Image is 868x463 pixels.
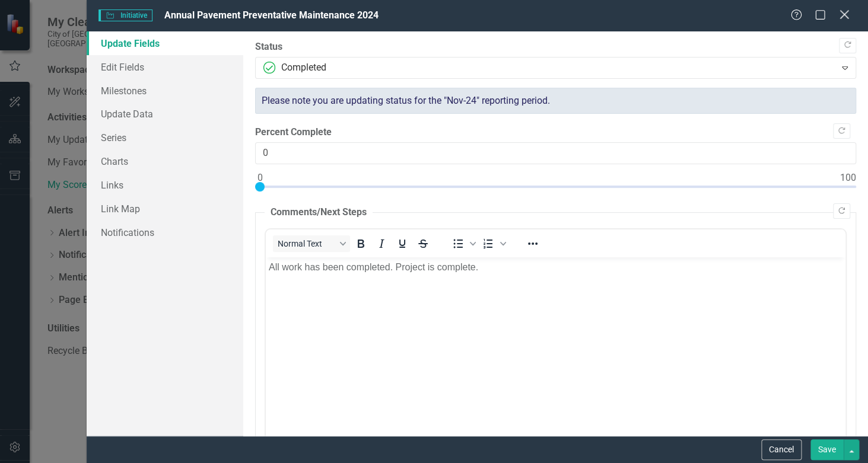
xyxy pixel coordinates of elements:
span: Normal Text [278,239,336,248]
button: Reveal or hide additional toolbar items [523,235,543,252]
div: Bullet list [448,235,478,252]
label: Percent Complete [255,126,856,139]
div: Please note you are updating status for the "Nov-24" reporting period. [255,88,856,114]
span: Annual Pavement Preventative Maintenance 2024 [164,9,379,21]
button: Save [810,439,844,460]
legend: Comments/Next Steps [265,206,373,219]
a: Links [87,173,243,197]
button: Block Normal Text [273,235,350,252]
a: Milestones [87,79,243,103]
button: Underline [392,235,412,252]
a: Edit Fields [87,55,243,79]
div: Numbered list [478,235,508,252]
label: Status [255,40,856,54]
button: Bold [351,235,371,252]
button: Strikethrough [413,235,433,252]
a: Series [87,126,243,149]
a: Update Fields [87,31,243,55]
a: Link Map [87,197,243,221]
a: Charts [87,149,243,173]
button: Italic [371,235,392,252]
button: Cancel [761,439,802,460]
span: Initiative [98,9,152,21]
a: Update Data [87,102,243,126]
a: Notifications [87,221,243,244]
